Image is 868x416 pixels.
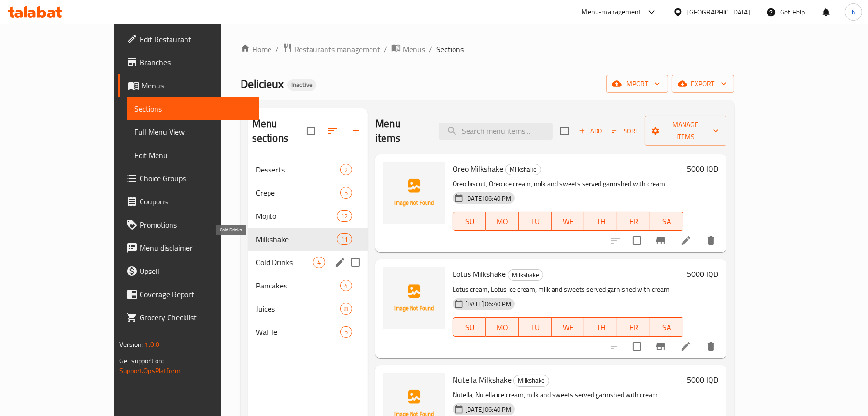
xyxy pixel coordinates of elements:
[617,212,650,231] button: FR
[140,219,252,230] span: Promotions
[680,341,692,352] a: Edit menu item
[341,188,352,198] span: 5
[606,75,668,93] button: import
[118,51,259,74] a: Branches
[294,43,380,55] span: Restaurants management
[453,284,683,296] p: Lotus cream, Lotus ice cream, milk and sweets served garnished with cream
[699,335,723,358] button: delete
[337,212,352,221] span: 12
[248,154,368,347] nav: Menu sections
[552,317,584,337] button: WE
[140,288,252,300] span: Coverage Report
[555,320,581,334] span: WE
[256,164,340,175] span: Desserts
[384,43,387,55] li: /
[118,306,259,329] a: Grocery Checklist
[140,33,252,45] span: Edit Restaurant
[552,212,584,231] button: WE
[523,215,548,229] span: TU
[256,233,337,245] div: Milkshake
[519,212,552,231] button: TU
[140,242,252,254] span: Menu disclaimer
[140,265,252,277] span: Upsell
[614,78,660,90] span: import
[127,143,259,167] a: Edit Menu
[453,267,506,281] span: Lotus Milkshake
[383,162,445,224] img: Oreo Milkshake
[118,213,259,236] a: Promotions
[436,43,464,55] span: Sections
[627,230,647,251] span: Select to update
[340,280,352,291] div: items
[340,326,352,338] div: items
[672,75,734,93] button: export
[645,116,726,146] button: Manage items
[145,338,160,351] span: 1.0.0
[687,7,751,17] div: [GEOGRAPHIC_DATA]
[584,212,617,231] button: TH
[461,194,515,203] span: [DATE] 06:40 PM
[256,303,340,315] span: Juices
[140,312,252,323] span: Grocery Checklist
[287,79,316,91] div: Inactive
[680,78,726,90] span: export
[248,181,368,204] div: Crepe5
[134,126,252,138] span: Full Menu View
[687,373,719,387] h6: 5000 IQD
[680,235,692,246] a: Edit menu item
[337,210,352,222] div: items
[340,187,352,199] div: items
[337,233,352,245] div: items
[383,267,445,329] img: Lotus Milkshake
[118,283,259,306] a: Coverage Report
[248,228,368,251] div: Milkshake11
[575,124,606,139] button: Add
[256,280,340,291] span: Pancakes
[514,375,549,386] span: Milkshake
[119,338,143,351] span: Version:
[453,317,486,337] button: SU
[610,124,641,139] button: Sort
[341,165,352,174] span: 2
[333,255,347,270] button: edit
[650,317,683,337] button: SA
[256,187,340,199] span: Crepe
[301,121,321,141] span: Select all sections
[118,259,259,283] a: Upsell
[621,320,646,334] span: FR
[654,320,679,334] span: SA
[118,236,259,259] a: Menu disclaimer
[490,215,515,229] span: MO
[313,257,325,268] div: items
[118,28,259,51] a: Edit Restaurant
[134,103,252,115] span: Sections
[340,303,352,315] div: items
[650,212,683,231] button: SA
[248,274,368,297] div: Pancakes4
[248,158,368,181] div: Desserts2
[248,320,368,344] div: Waffle5
[486,212,519,231] button: MO
[142,80,252,91] span: Menus
[241,43,734,56] nav: breadcrumb
[588,215,613,229] span: TH
[453,161,503,176] span: Oreo Milkshake
[649,229,672,252] button: Branch-specific-item
[505,164,541,175] div: Milkshake
[140,172,252,184] span: Choice Groups
[119,364,181,377] a: Support.OpsPlatform
[654,215,679,229] span: SA
[649,335,672,358] button: Branch-specific-item
[341,304,352,314] span: 8
[341,328,352,337] span: 5
[555,121,575,141] span: Select section
[453,373,512,387] span: Nutella Milkshake
[118,190,259,213] a: Coupons
[606,124,645,139] span: Sort items
[453,389,683,401] p: Nutella, Nutella ice cream, milk and sweets served garnished with cream
[391,43,425,56] a: Menus
[577,126,603,137] span: Add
